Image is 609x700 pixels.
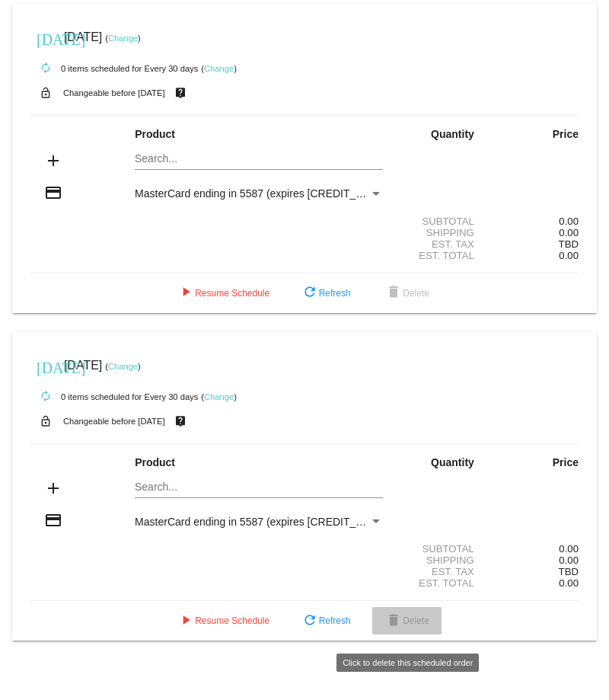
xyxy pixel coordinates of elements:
span: TBD [559,238,579,250]
a: Change [108,34,138,43]
span: 0.00 [559,555,579,566]
mat-icon: credit_card [44,184,62,202]
span: Resume Schedule [177,288,269,299]
mat-icon: autorenew [37,388,55,406]
mat-select: Payment Method [135,516,383,528]
mat-select: Payment Method [135,187,383,200]
span: Delete [384,288,429,299]
mat-icon: live_help [171,83,190,103]
a: Change [108,362,138,371]
span: MasterCard ending in 5587 (expires [CREDIT_CARD_DATA]) [135,187,426,200]
mat-icon: delete [384,612,403,631]
mat-icon: play_arrow [177,284,195,302]
button: Refresh [289,280,363,307]
div: 0.00 [487,216,579,227]
span: Refresh [301,288,351,299]
span: 0.00 [559,227,579,238]
small: 0 items scheduled for Every 30 days [30,64,198,73]
small: ( ) [105,362,141,371]
span: MasterCard ending in 5587 (expires [CREDIT_CARD_DATA]) [135,516,426,528]
span: Delete [384,615,429,626]
span: 0.00 [559,250,579,261]
span: 0.00 [559,577,579,589]
span: Refresh [301,615,351,626]
mat-icon: [DATE] [37,29,55,47]
strong: Price [553,456,579,468]
mat-icon: refresh [301,284,319,302]
input: Search... [135,153,383,165]
button: Resume Schedule [164,280,282,307]
mat-icon: play_arrow [177,612,195,631]
div: Subtotal [396,543,487,555]
div: Est. Total [396,250,487,261]
small: ( ) [201,392,237,401]
mat-icon: autorenew [37,59,55,78]
mat-icon: add [44,152,62,170]
mat-icon: add [44,479,62,497]
a: Change [204,392,234,401]
strong: Quantity [431,128,474,140]
mat-icon: live_help [171,411,190,431]
strong: Product [135,128,175,140]
input: Search... [135,481,383,494]
div: Shipping [396,555,487,566]
button: Resume Schedule [164,607,282,634]
mat-icon: [DATE] [37,357,55,376]
div: Est. Tax [396,238,487,250]
span: TBD [559,566,579,577]
mat-icon: lock_open [37,83,55,103]
mat-icon: delete [384,284,403,302]
small: ( ) [201,64,237,73]
small: Changeable before [DATE] [63,88,165,97]
strong: Product [135,456,175,468]
div: Est. Tax [396,566,487,577]
button: Delete [372,280,442,307]
strong: Price [553,128,579,140]
small: 0 items scheduled for Every 30 days [30,392,198,401]
small: ( ) [105,34,141,43]
a: Change [204,64,234,73]
mat-icon: lock_open [37,411,55,431]
div: Shipping [396,227,487,238]
mat-icon: credit_card [44,511,62,529]
div: Subtotal [396,216,487,227]
small: Changeable before [DATE] [63,417,165,426]
strong: Quantity [431,456,474,468]
mat-icon: refresh [301,612,319,631]
button: Delete [372,607,442,634]
button: Refresh [289,607,363,634]
div: Est. Total [396,577,487,589]
span: Resume Schedule [177,615,269,626]
div: 0.00 [487,543,579,555]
